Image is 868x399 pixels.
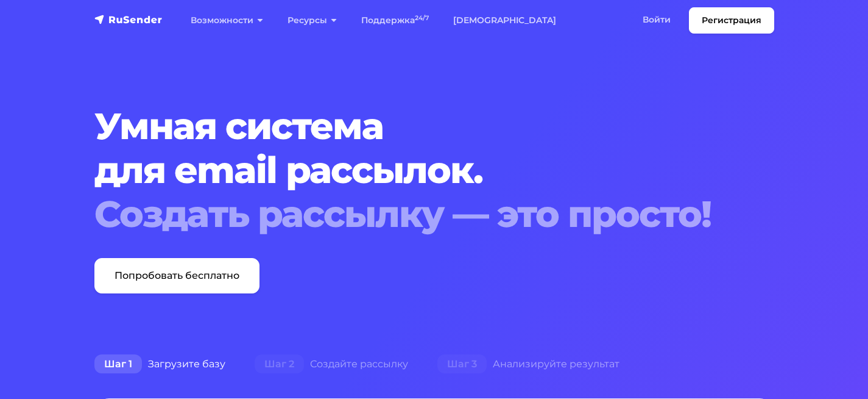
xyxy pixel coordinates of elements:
[630,7,683,32] a: Войти
[255,354,304,374] span: Шаг 2
[423,352,634,376] div: Анализируйте результат
[441,8,568,33] a: [DEMOGRAPHIC_DATA]
[80,352,240,376] div: Загрузите базу
[94,258,259,293] a: Попробовать бесплатно
[94,13,163,26] img: RuSender
[94,104,716,236] h1: Умная система для email рассылок.
[689,7,774,34] a: Регистрация
[437,354,487,374] span: Шаг 3
[94,192,716,236] div: Создать рассылку — это просто!
[275,8,349,33] a: Ресурсы
[240,352,423,376] div: Создайте рассылку
[178,8,275,33] a: Возможности
[349,8,441,33] a: Поддержка24/7
[415,14,429,22] sup: 24/7
[94,354,142,374] span: Шаг 1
